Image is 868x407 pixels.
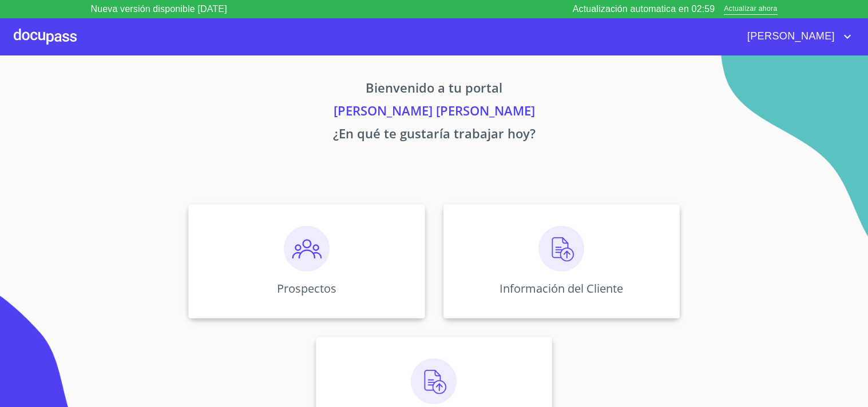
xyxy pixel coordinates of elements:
[82,101,787,124] p: [PERSON_NAME] [PERSON_NAME]
[82,124,787,147] p: ¿En qué te gustaría trabajar hoy?
[411,358,457,404] img: carga.png
[82,78,787,101] p: Bienvenido a tu portal
[724,3,777,15] span: Actualizar ahora
[91,2,227,16] p: Nueva versión disponible [DATE]
[500,281,623,296] p: Información del Cliente
[739,27,841,46] span: [PERSON_NAME]
[739,27,854,46] button: account of current user
[284,226,330,272] img: prospectos.png
[573,2,715,16] p: Actualización automatica en 02:59
[538,226,584,272] img: carga.png
[277,281,336,296] p: Prospectos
